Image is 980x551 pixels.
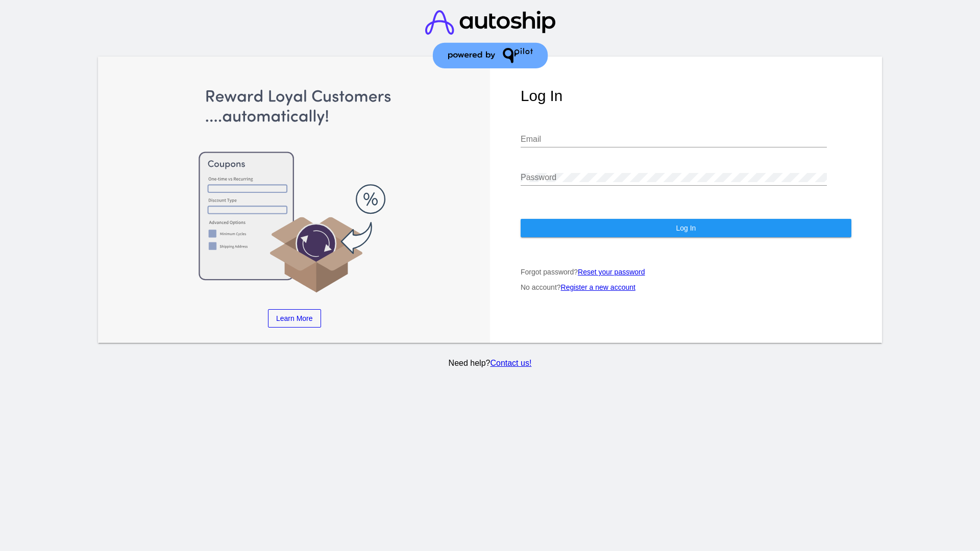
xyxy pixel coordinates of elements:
[676,224,696,232] span: Log In
[129,87,460,294] img: Apply Coupons Automatically to Scheduled Orders with QPilot
[561,283,635,291] a: Register a new account
[521,283,851,291] p: No account?
[276,314,313,322] span: Learn More
[521,87,851,105] h1: Log In
[521,219,851,237] button: Log In
[96,359,884,368] p: Need help?
[578,268,645,276] a: Reset your password
[490,359,531,367] a: Contact us!
[521,135,827,144] input: Email
[521,268,851,276] p: Forgot password?
[268,309,321,328] a: Learn More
